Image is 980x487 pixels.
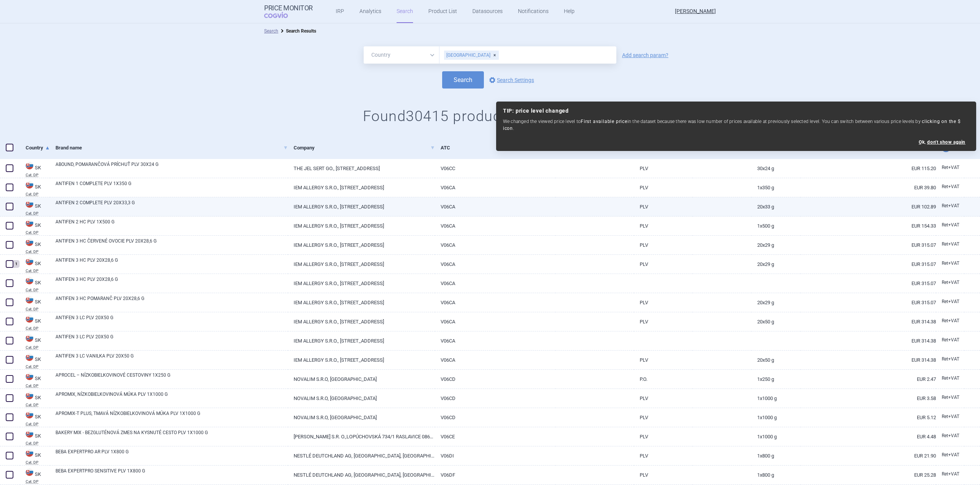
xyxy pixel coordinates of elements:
[942,414,959,419] span: Retail price with VAT
[751,159,800,178] a: 30x24 g
[936,239,964,250] a: Ret+VAT
[634,255,693,274] a: PLV
[26,403,50,407] abbr: Cat. DP — List of categorized dietetic foods, published by the Ministry of Health, Slovakia.
[26,441,50,445] abbr: Cat. DP — List of categorized dietetic foods, published by the Ministry of Health, Slovakia.
[288,159,435,178] a: THE JEL SERT GO., [STREET_ADDRESS]
[435,389,555,408] a: V06CD
[936,335,964,346] a: Ret+VAT
[435,159,555,178] a: V06CC
[20,314,50,330] a: SKSKCat. DP
[435,370,555,389] a: V06CD
[288,255,435,274] a: IEM ALLERGY S.R.O., [STREET_ADDRESS]
[288,446,435,465] a: NESTLÉ DEUTCHLAND AG, [GEOGRAPHIC_DATA], [GEOGRAPHIC_DATA]
[56,448,288,462] a: BEBA EXPERTPRO AR PLV 1X800 G
[435,466,555,484] a: V06DF
[20,276,50,292] a: SKSKCat. DP
[942,471,959,477] span: Retail price with VAT
[751,216,800,235] a: 1x500 g
[20,257,50,273] a: SKSKCat. DP
[634,466,693,484] a: PLV
[942,184,959,189] span: Retail price with VAT
[286,28,316,34] strong: Search Results
[800,312,936,331] a: EUR 314.38
[634,427,693,446] a: PLV
[56,295,288,309] a: ANTIFEN 3 HC POMARANČ PLV 20X28,6 G
[751,312,800,331] a: 20x50 g
[56,238,288,251] a: ANTIFEN 3 HC ČERVENÉ OVOCIE PLV 20X28,6 G
[20,429,50,445] a: SKSKCat. DP
[20,333,50,349] a: SKSKCat. DP
[936,411,964,423] a: Ret+VAT
[26,257,33,265] img: Slovakia
[800,331,936,350] a: EUR 314.38
[936,220,964,231] a: Ret+VAT
[751,408,800,427] a: 1x1000 g
[936,315,964,327] a: Ret+VAT
[800,446,936,465] a: EUR 21.90
[26,219,33,227] img: Slovakia
[751,178,800,197] a: 1x350 g
[26,353,33,361] img: Slovakia
[26,212,50,215] abbr: Cat. DP — List of categorized dietetic foods, published by the Ministry of Health, Slovakia.
[936,354,964,365] a: Ret+VAT
[942,261,959,266] span: Retail price with VAT
[264,27,278,35] li: Search
[441,138,555,157] a: ATC
[435,427,555,446] a: V06CE
[800,370,936,389] a: EUR 2.47
[435,312,555,331] a: V06CA
[936,258,964,269] a: Ret+VAT
[264,4,313,12] strong: Price Monitor
[26,296,33,303] img: Slovakia
[26,430,33,438] img: Slovakia
[56,218,288,232] a: ANTIFEN 2 HC PLV 1X500 G
[26,277,33,284] img: Slovakia
[20,410,50,426] a: SKSKCat. DP
[435,255,555,274] a: V06CA
[26,449,33,457] img: Slovakia
[936,392,964,403] a: Ret+VAT
[488,75,534,85] a: Search Settings
[56,257,288,271] a: ANTIFEN 3 HC PLV 20X28,6 G
[26,411,33,418] img: Slovakia
[26,200,33,208] img: Slovakia
[288,466,435,484] a: NESTLÉ DEUTCHLAND AG, [GEOGRAPHIC_DATA], [GEOGRAPHIC_DATA]
[288,197,435,216] a: IEM ALLERGY S.R.O., [STREET_ADDRESS]
[435,293,555,312] a: V06CA
[26,288,50,292] abbr: Cat. DP — List of categorized dietetic foods, published by the Ministry of Health, Slovakia.
[800,293,936,312] a: EUR 315.07
[634,446,693,465] a: PLV
[26,173,50,177] abbr: Cat. DP — List of categorized dietetic foods, published by the Ministry of Health, Slovakia.
[56,138,288,157] a: Brand name
[26,192,50,196] abbr: Cat. DP — List of categorized dietetic foods, published by the Ministry of Health, Slovakia.
[288,408,435,427] a: NOVALIM S.R.O, [GEOGRAPHIC_DATA]
[751,293,800,312] a: 20x29 g
[936,469,964,480] a: Ret+VAT
[26,326,50,330] abbr: Cat. DP — List of categorized dietetic foods, published by the Ministry of Health, Slovakia.
[288,216,435,235] a: IEM ALLERGY S.R.O., [STREET_ADDRESS]
[751,427,800,446] a: 1x1000 g
[634,178,693,197] a: PLV
[435,408,555,427] a: V06CD
[20,353,50,369] a: SKSKCat. DP
[800,255,936,274] a: EUR 315.07
[20,180,50,196] a: SKSKCat. DP
[936,430,964,442] a: Ret+VAT
[634,159,693,178] a: PLV
[288,331,435,350] a: IEM ALLERGY S.R.O., [STREET_ADDRESS]
[26,238,33,246] img: Slovakia
[26,250,50,254] abbr: Cat. DP — List of categorized dietetic foods, published by the Ministry of Health, Slovakia.
[751,236,800,254] a: 20x29 g
[20,218,50,234] a: SKSKCat. DP
[20,467,50,484] a: SKSKCat. DP
[26,480,50,484] abbr: Cat. DP — List of categorized dietetic foods, published by the Ministry of Health, Slovakia.
[20,448,50,464] a: SKSKCat. DP
[751,255,800,274] a: 20x29 g
[26,231,50,234] abbr: Cat. DP — List of categorized dietetic foods, published by the Ministry of Health, Slovakia.
[751,466,800,484] a: 1x800 g
[294,138,435,157] a: Company
[919,139,965,145] button: Ok, don't show again
[936,162,964,174] a: Ret+VAT
[26,307,50,311] abbr: Cat. DP — List of categorized dietetic foods, published by the Ministry of Health, Slovakia.
[751,389,800,408] a: 1x1000 g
